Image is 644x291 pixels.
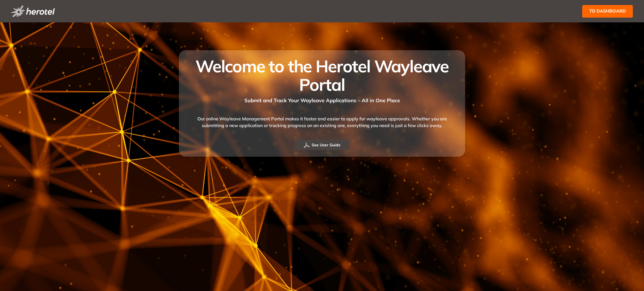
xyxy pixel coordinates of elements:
[186,104,458,140] div: Our online Wayleave Management Portal makes it faster and easier to apply for wayleave approvals....
[312,142,340,148] span: See User Guide
[582,5,633,18] button: to dashboard
[589,8,626,15] span: to dashboard
[295,140,349,150] button: See User Guide
[11,5,55,17] img: logo
[186,94,458,104] div: Submit and Track Your Wayleave Applications – All in One Place
[195,56,449,95] span: Welcome to the Herotel Wayleave Portal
